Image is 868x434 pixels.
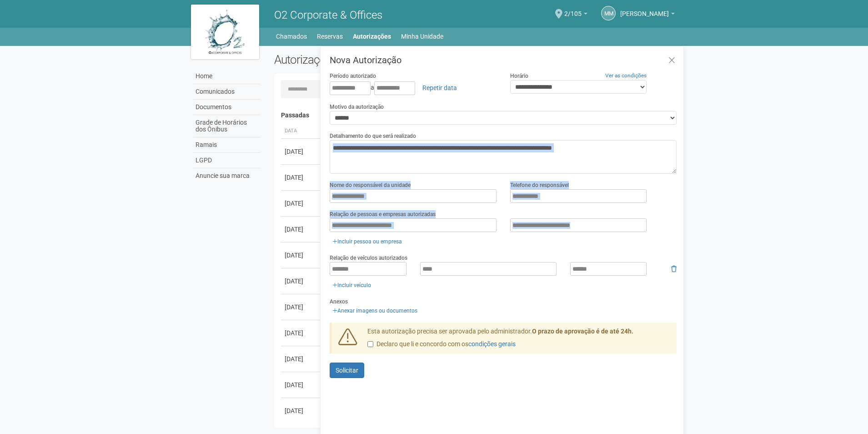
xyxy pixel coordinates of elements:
button: Solicitar [330,363,364,378]
strong: O prazo de aprovação é de até 24h. [532,328,633,335]
div: [DATE] [285,328,318,338]
a: Minha Unidade [401,30,443,43]
a: MM [601,6,616,20]
div: [DATE] [285,173,318,182]
label: Relação de veículos autorizados [330,254,407,262]
div: [DATE] [285,147,318,156]
a: Documentos [193,100,261,115]
i: Remover [671,266,677,272]
label: Motivo da autorização [330,103,384,111]
a: Incluir pessoa ou empresa [330,237,405,247]
a: Anuncie sua marca [193,168,261,183]
div: Esta autorização precisa ser aprovada pelo administrador. [361,327,677,353]
a: Ver as condições [605,72,647,79]
label: Detalhamento do que será realizado [330,132,416,140]
a: [PERSON_NAME] [620,11,675,19]
span: Solicitar [336,367,358,374]
div: [DATE] [285,406,318,415]
div: [DATE] [285,277,318,286]
label: Anexos [330,298,348,306]
a: Incluir veículo [330,280,374,290]
div: [DATE] [285,251,318,260]
a: Chamados [276,30,307,43]
div: [DATE] [285,380,318,389]
img: logo.jpg [191,5,259,59]
th: Data [281,124,322,139]
label: Relação de pessoas e empresas autorizadas [330,210,436,218]
h2: Autorizações [274,53,469,66]
div: [DATE] [285,303,318,312]
span: O2 Corporate & Offices [274,9,382,21]
span: 2/105 [564,1,582,17]
label: Período autorizado [330,72,376,80]
div: a [330,80,497,96]
h3: Nova Autorização [330,56,677,65]
h4: Passadas [281,112,671,119]
a: Anexar imagens ou documentos [330,306,420,316]
input: Declaro que li e concordo com oscondições gerais [367,341,373,347]
a: LGPD [193,153,261,168]
div: [DATE] [285,354,318,363]
span: Marcelo Marins [620,1,669,17]
label: Horário [510,72,528,80]
label: Nome do responsável da unidade [330,181,411,189]
a: Repetir data [416,80,463,96]
a: Home [193,69,261,84]
a: Ramais [193,137,261,153]
a: Reservas [317,30,343,43]
a: Comunicados [193,84,261,100]
div: [DATE] [285,199,318,208]
label: Declaro que li e concordo com os [367,340,516,349]
a: Grade de Horários dos Ônibus [193,115,261,137]
a: condições gerais [468,340,516,348]
a: Autorizações [353,30,391,43]
a: 2/105 [564,11,587,19]
div: [DATE] [285,225,318,234]
label: Telefone do responsável [510,181,569,189]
